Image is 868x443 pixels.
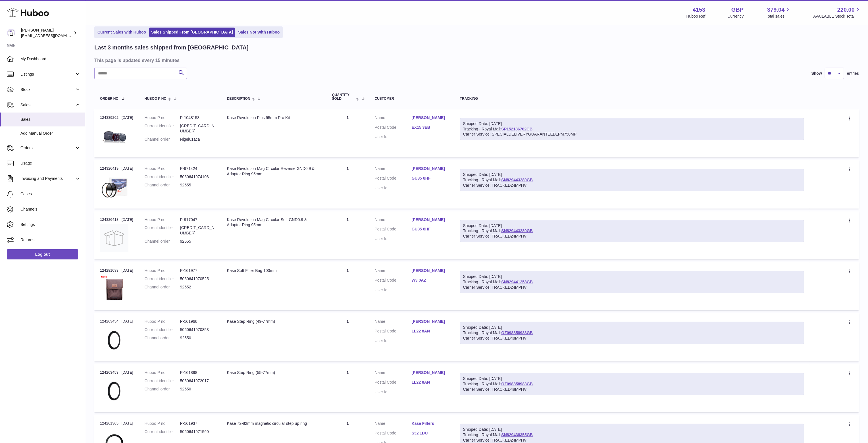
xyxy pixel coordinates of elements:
td: 1 [326,364,369,412]
td: 1 [326,109,369,157]
dt: Current identifier [145,429,180,434]
a: S32 1DU [412,430,449,436]
a: OZ098858983GB [501,382,533,386]
a: [PERSON_NAME] [412,319,449,324]
img: 49-77.jpg [100,326,128,354]
dt: Postal Code [375,380,412,386]
span: [EMAIL_ADDRESS][DOMAIN_NAME] [21,33,84,38]
a: SN829443280GB [501,178,533,182]
div: 124339262 | [DATE] [100,115,133,120]
div: Carrier Service: TRACKED24MPHV [463,183,801,188]
dd: P-971424 [180,166,216,171]
div: 124326418 | [DATE] [100,217,133,222]
dt: Postal Code [375,125,412,132]
dt: Current identifier [145,378,180,384]
span: Settings [20,222,81,227]
div: Tracking - Royal Mail: [460,322,804,344]
dt: Postal Code [375,278,412,284]
a: SN829441258GB [501,280,533,284]
span: Total sales [766,14,791,19]
span: Add Manual Order [20,131,81,136]
a: W3 0AZ [412,278,449,283]
dt: Huboo P no [145,370,180,375]
dt: Current identifier [145,276,180,282]
strong: 4153 [693,6,705,14]
dd: Nigel01aca [180,137,216,142]
dt: User Id [375,338,412,344]
span: Cases [20,191,81,197]
div: Kase 72-82mm magnetic circular step up ring [227,421,321,426]
div: Kase Revolution Mag Circular Reverse GND0.9 & Adaptor Ring 95mm [227,166,321,177]
div: 124261305 | [DATE] [100,421,133,426]
dt: Postal Code [375,430,412,437]
div: 124263453 | [DATE] [100,370,133,375]
span: entries [847,71,859,76]
a: Current Sales with Huboo [95,28,148,37]
div: Customer [375,97,449,101]
dt: User Id [375,185,412,191]
div: Tracking - Royal Mail: [460,220,804,242]
dt: Huboo P no [145,217,180,222]
a: SP152186762GB [501,127,532,131]
img: sales@kasefilters.com [7,29,15,37]
div: Shipped Date: [DATE] [463,172,801,177]
dd: P-161977 [180,268,216,273]
a: [PERSON_NAME] [412,370,449,375]
div: Kase Revolution Mag Circular Soft GND0.9 & Adaptor Ring 95mm [227,217,321,228]
div: Tracking [460,97,804,101]
span: Sales [20,102,75,108]
a: GU35 8HF [412,226,449,232]
dd: P-161898 [180,370,216,375]
dt: Huboo P no [145,319,180,324]
a: SN829443280GB [501,228,533,233]
img: no-photo-large.jpg [100,224,128,252]
img: kw-revolution-plus-master-kit2-scaled.png [100,122,128,150]
dt: Channel order [145,239,180,244]
dd: 5060641970525 [180,276,216,282]
dd: 5060641972017 [180,378,216,384]
span: Listings [20,72,75,77]
dt: User Id [375,287,412,293]
div: 124326419 | [DATE] [100,166,133,171]
div: Currency [728,14,744,19]
td: 1 [326,160,369,208]
div: Kase Step Ring (49-77mm) [227,319,321,324]
div: Tracking - Royal Mail: [460,271,804,293]
dt: Channel order [145,386,180,392]
span: Returns [20,237,81,243]
dt: Name [375,370,412,377]
a: Kase Filters [412,421,449,426]
div: Carrier Service: TRACKED24MPHV [463,285,801,290]
div: Tracking - Royal Mail: [460,118,804,140]
dt: Channel order [145,284,180,290]
dd: 5060641974103 [180,174,216,180]
img: 52-77.jpg [100,377,128,405]
span: AVAILABLE Stock Total [813,14,861,19]
div: Carrier Service: TRACKED48MPHV [463,387,801,392]
div: Shipped Date: [DATE] [463,121,801,126]
span: My Dashboard [20,56,81,62]
div: [PERSON_NAME] [21,28,72,38]
div: Shipped Date: [DATE] [463,325,801,330]
dt: Name [375,268,412,275]
span: Channels [20,207,81,212]
dt: User Id [375,389,412,395]
dt: Postal Code [375,226,412,233]
dt: Current identifier [145,327,180,332]
div: Kase Step Ring (55-77mm) [227,370,321,375]
a: SN829438355GB [501,432,533,437]
span: Quantity Sold [332,93,355,101]
a: Log out [7,249,78,259]
div: Carrier Service: TRACKED48MPHV [463,336,801,341]
dt: Channel order [145,137,180,142]
td: 1 [326,313,369,361]
dt: Current identifier [145,174,180,180]
dt: Name [375,421,412,428]
dd: 92555 [180,239,216,244]
a: Sales Not With Huboo [236,28,282,37]
a: OZ098858983GB [501,330,533,335]
dt: Name [375,217,412,224]
dt: Huboo P no [145,421,180,426]
dd: P-161937 [180,421,216,426]
dd: [CREDIT_CARD_NUMBER] [180,123,216,134]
